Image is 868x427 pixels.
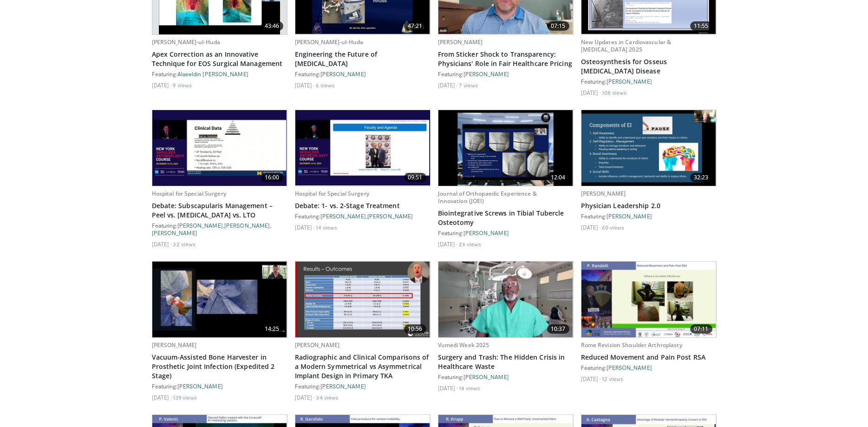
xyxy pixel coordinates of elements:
a: [PERSON_NAME] [607,364,652,371]
li: [DATE] [438,240,458,248]
li: 60 views [602,223,624,231]
span: 07:15 [547,21,569,31]
div: Featuring: [295,70,431,78]
img: b6c8a7ee-75ba-40a2-b743-6abf0b9d60d9.620x360_q85_upscale.jpg [295,110,430,185]
span: 07:11 [690,324,712,334]
a: Physician Leadership 2.0 [581,201,717,210]
div: Featuring: [152,382,287,390]
div: Featuring: [438,70,574,78]
a: Vacuum-Assisted Bone Harvester in Prosthetic Joint Infection (Expedited 2 Stage) [152,353,287,381]
a: 32:23 [581,110,716,186]
span: 10:37 [547,324,569,334]
div: Featuring: [438,229,574,236]
div: Featuring: [152,70,287,78]
a: [PERSON_NAME] [463,374,509,380]
a: [PERSON_NAME] [463,71,509,77]
span: 47:21 [404,21,426,31]
span: 12:04 [547,173,569,182]
div: Featuring: , , [152,222,287,236]
a: [PERSON_NAME] [320,213,366,219]
a: Hospital for Special Surgery [295,190,369,197]
li: 34 views [316,394,339,401]
li: [DATE] [152,240,172,248]
a: [PERSON_NAME] [607,78,652,85]
a: [PERSON_NAME] [177,383,223,389]
img: 3b48c5f2-d90e-4041-9e96-c5aa636cf589.620x360_q85_upscale.jpg [581,110,716,186]
div: Featuring: [438,373,574,381]
div: Featuring: [581,364,717,371]
li: [DATE] [581,89,601,96]
a: Journal of Orthopaedic Experience & Innovation (JOEI) [438,190,537,205]
span: 32:23 [690,173,712,182]
a: Radiographic and Clinical Comparisons of a Modern Symmetrical vs Asymmetrical Implant Design in P... [295,353,431,381]
a: Reduced Movement and Pain Post RSA [581,353,717,362]
li: 108 views [602,89,627,96]
a: [PERSON_NAME] [320,71,366,77]
div: Featuring: [295,382,431,390]
a: 09:51 [295,110,430,186]
li: [DATE] [295,223,315,231]
a: 10:37 [438,262,573,337]
li: [DATE] [295,81,315,89]
a: 14:25 [152,262,287,337]
img: 62b54197-b75e-46d9-9a29-d176a611a787.620x360_q85_upscale.jpg [295,262,430,337]
a: 10:56 [295,262,430,337]
img: 2b274b70-dda0-4e16-ab3c-a4e97e735131.620x360_q85_upscale.jpg [581,262,716,337]
a: Debate: Subscapularis Management – Peel vs. [MEDICAL_DATA] vs. LTO [152,201,287,220]
a: [PERSON_NAME] [581,190,626,197]
img: c28faab9-c4a6-4db2-ad81-9ac83c375198.620x360_q85_upscale.jpg [438,110,573,186]
a: [PERSON_NAME] [224,222,270,229]
li: [DATE] [295,394,315,401]
li: [DATE] [438,384,458,392]
span: 10:56 [404,324,426,334]
li: 14 views [316,223,337,231]
a: [PERSON_NAME] [152,341,197,349]
a: Rome Revision Shoulder Arthroplasty [581,341,682,349]
a: New Updates in Cardiovascular & [MEDICAL_DATA] 2025 [581,38,672,53]
span: 11:55 [690,21,712,31]
li: 18 views [459,384,480,392]
li: [DATE] [581,375,601,382]
a: [PERSON_NAME] [320,383,366,389]
li: 12 views [602,375,623,382]
span: 14:25 [261,324,283,334]
a: [PERSON_NAME] [607,213,652,219]
li: [DATE] [152,394,172,401]
a: 07:11 [581,262,716,337]
a: [PERSON_NAME] [367,213,413,219]
a: [PERSON_NAME] [295,341,340,349]
a: Surgery and Trash: The Hidden Crisis in Healthcare Waste [438,353,574,371]
span: 16:00 [261,173,283,182]
a: [PERSON_NAME] [438,38,483,46]
a: Debate: 1- vs. 2-Stage Treatment [295,201,431,210]
a: [PERSON_NAME] [152,230,197,236]
li: 26 views [459,240,481,248]
img: 19d200f7-51df-4ecd-aa8a-b6ff7ae19fc2.620x360_q85_upscale.jpg [152,110,287,186]
img: fbb4f29f-992a-4c37-90e7-9c0378bde42f.620x360_q85_upscale.jpg [152,262,287,337]
li: [DATE] [152,81,172,89]
a: 12:04 [438,110,573,186]
img: dcd4510d-38bb-42a1-8e4d-53eda02b609d.620x360_q85_upscale.jpg [438,262,573,337]
a: [PERSON_NAME]-ul-Huda [295,38,364,46]
span: 09:51 [404,173,426,182]
a: Engineering the Future of [MEDICAL_DATA] [295,50,431,68]
span: 43:46 [261,21,283,31]
div: Featuring: [581,78,717,85]
li: [DATE] [438,81,458,89]
a: [PERSON_NAME]-ul-Huda [152,38,221,46]
a: Biointegrative Screws in Tibial Tubercle Osteotomy [438,209,574,227]
li: [DATE] [581,223,601,231]
a: Apex Correction as an Innovative Technique for EOS Surgical Management [152,50,287,68]
li: 9 views [173,81,192,89]
li: 32 views [173,240,196,248]
a: [PERSON_NAME] [463,230,509,236]
a: [PERSON_NAME] [177,222,223,229]
li: 139 views [173,394,197,401]
a: Hospital for Special Surgery [152,190,226,197]
li: 6 views [316,81,335,89]
a: 16:00 [152,110,287,186]
a: Alaeeldin [PERSON_NAME] [177,71,248,77]
div: Featuring: , [295,212,431,220]
div: Featuring: [581,212,717,220]
a: Vumedi Week 2025 [438,341,489,349]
